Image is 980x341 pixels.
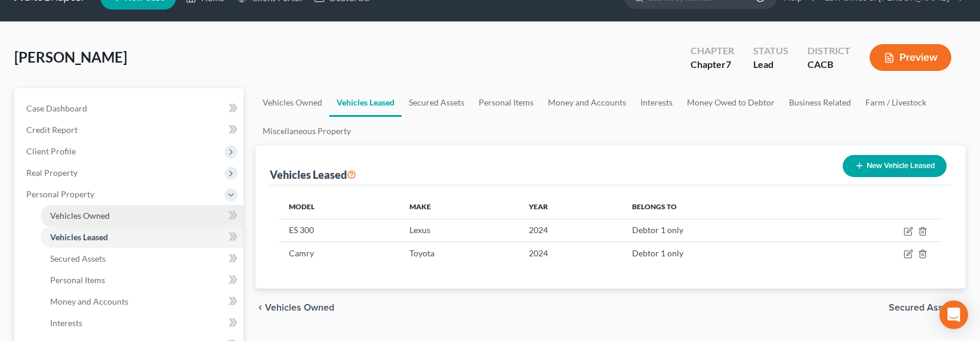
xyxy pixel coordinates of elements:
[26,168,78,178] span: Real Property
[691,58,734,72] div: Chapter
[255,303,334,312] button: chevron_left Vehicles Owned
[329,88,402,117] a: Vehicles Leased
[50,253,106,263] span: Secured Assets
[843,155,947,177] button: New Vehicle Leased
[519,219,622,241] td: 2024
[808,58,850,72] div: CACB
[279,242,400,265] td: Camry
[870,44,951,71] button: Preview
[939,300,968,329] div: Open Intercom Messenger
[41,227,244,248] a: Vehicles Leased
[858,88,933,117] a: Farm / Livestock
[50,232,108,242] span: Vehicles Leased
[889,303,956,312] span: Secured Assets
[17,119,244,141] a: Credit Report
[726,58,731,70] span: 7
[400,219,519,241] td: Lexus
[26,103,87,113] span: Case Dashboard
[400,195,519,219] th: Make
[519,195,622,219] th: Year
[26,146,76,156] span: Client Profile
[255,117,358,145] a: Miscellaneous Property
[17,98,244,119] a: Case Dashboard
[808,44,850,58] div: District
[541,88,633,117] a: Money and Accounts
[255,303,265,312] i: chevron_left
[471,88,541,117] a: Personal Items
[41,205,244,227] a: Vehicles Owned
[400,242,519,265] td: Toyota
[255,88,329,117] a: Vehicles Owned
[622,219,813,241] td: Debtor 1 only
[50,275,105,285] span: Personal Items
[279,219,400,241] td: ES 300
[279,195,400,219] th: Model
[889,303,966,312] button: Secured Assets chevron_right
[519,242,622,265] td: 2024
[26,189,94,199] span: Personal Property
[50,296,128,306] span: Money and Accounts
[41,291,244,312] a: Money and Accounts
[265,303,334,312] span: Vehicles Owned
[622,242,813,265] td: Debtor 1 only
[691,44,734,58] div: Chapter
[41,312,244,334] a: Interests
[41,248,244,269] a: Secured Assets
[50,318,82,328] span: Interests
[753,44,788,58] div: Status
[753,58,788,72] div: Lead
[402,88,471,117] a: Secured Assets
[14,48,127,66] span: [PERSON_NAME]
[633,88,680,117] a: Interests
[622,195,813,219] th: Belongs To
[50,210,110,221] span: Vehicles Owned
[782,88,858,117] a: Business Related
[41,269,244,291] a: Personal Items
[26,125,78,135] span: Credit Report
[680,88,782,117] a: Money Owed to Debtor
[270,168,356,182] div: Vehicles Leased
